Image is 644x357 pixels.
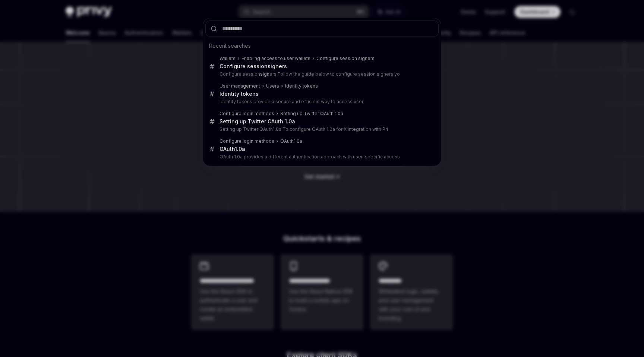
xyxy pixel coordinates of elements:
[209,42,251,50] span: Recent searches
[268,63,279,69] b: sign
[220,111,274,117] div: Configure login methods
[273,126,275,132] b: 1
[235,146,245,152] b: 1.0a
[280,138,302,144] div: OAuth
[280,111,343,117] div: Setting up Twitter OAuth 1.0a
[220,63,287,70] div: Configure session ers
[220,91,259,97] b: Identity tokens
[220,83,260,89] div: User management
[260,71,269,77] b: sign
[285,83,318,89] div: Identity tokens
[220,99,423,105] p: Identity tokens provide a secure and efficient way to access user
[220,146,245,152] div: OAuth
[220,118,295,125] div: Setting up Twitter OAuth 1.0a
[220,126,423,132] p: Setting up Twitter OAuth .0a To configure OAuth 1.0a for X integration with Pri
[220,71,423,77] p: Configure session ers Follow the guide below to configure session signers yo
[241,56,310,61] div: Enabling access to user wallets
[220,138,274,144] div: Configure login methods
[266,83,279,89] div: Users
[316,56,375,61] div: Configure session signers
[220,56,236,61] div: Wallets
[220,154,423,160] p: OAuth 1.0a provides a different authentication approach with user-specific access
[294,138,302,144] b: 1.0a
